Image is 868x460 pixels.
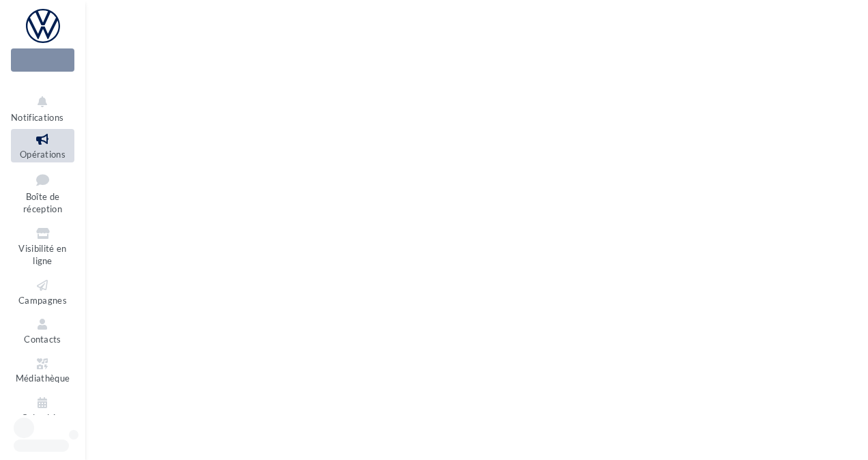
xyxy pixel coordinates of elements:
a: Calendrier [11,392,74,426]
span: Calendrier [21,412,64,423]
div: Nouvelle campagne [11,48,74,72]
span: Médiathèque [16,373,70,384]
a: Opérations [11,129,74,162]
a: Visibilité en ligne [11,223,74,270]
span: Opérations [20,149,66,160]
span: Notifications [11,112,63,123]
span: Visibilité en ligne [18,243,66,267]
span: Contacts [24,334,61,345]
a: Contacts [11,314,74,347]
span: Boîte de réception [23,191,62,215]
a: Boîte de réception [11,168,74,218]
span: Campagnes [18,295,67,306]
a: Campagnes [11,275,74,308]
a: Médiathèque [11,354,74,387]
